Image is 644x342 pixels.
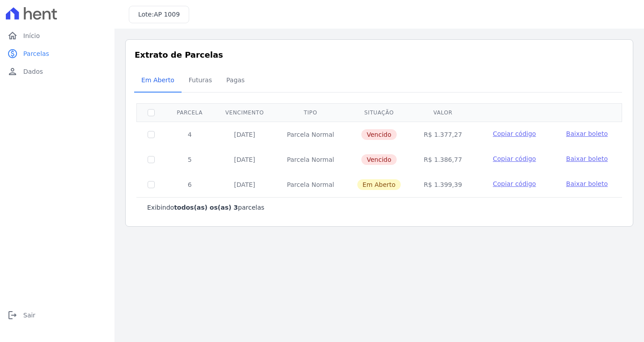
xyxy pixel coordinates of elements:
a: personDados [4,63,111,80]
span: Sair [23,311,35,320]
span: Copiar código [493,130,536,137]
span: Copiar código [493,155,536,162]
i: person [7,66,18,77]
td: 6 [165,172,214,197]
span: Início [23,31,40,40]
button: Copiar código [484,179,545,188]
td: R$ 1.399,39 [412,172,474,197]
h3: Lote: [138,10,180,19]
span: Em Aberto [357,179,401,190]
td: R$ 1.377,27 [412,122,474,147]
button: Copiar código [484,129,545,138]
th: Tipo [275,103,346,122]
span: Vencido [361,154,397,165]
td: 5 [165,147,214,172]
span: Pagas [221,71,250,89]
h3: Extrato de Parcelas [135,49,624,61]
span: Baixar boleto [566,155,608,162]
span: AP 1009 [154,11,180,18]
td: Parcela Normal [275,172,346,197]
th: Valor [412,103,474,122]
th: Parcela [165,103,214,122]
th: Vencimento [214,103,275,122]
i: paid [7,48,18,59]
span: Parcelas [23,49,49,58]
span: Dados [23,67,43,76]
i: logout [7,310,18,321]
td: [DATE] [214,172,275,197]
p: Exibindo parcelas [147,203,264,212]
a: Baixar boleto [566,179,608,188]
td: [DATE] [214,122,275,147]
span: Baixar boleto [566,180,608,187]
span: Futuras [183,71,217,89]
td: [DATE] [214,147,275,172]
i: home [7,30,18,41]
a: Futuras [182,69,219,93]
a: Em Aberto [134,69,182,93]
td: Parcela Normal [275,147,346,172]
td: Parcela Normal [275,122,346,147]
a: logoutSair [4,306,111,324]
td: R$ 1.386,77 [412,147,474,172]
button: Copiar código [484,154,545,163]
span: Em Aberto [136,71,180,89]
td: 4 [165,122,214,147]
a: Baixar boleto [566,154,608,163]
span: Baixar boleto [566,130,608,137]
span: Vencido [361,129,397,140]
b: todos(as) os(as) 3 [174,204,238,211]
th: Situação [346,103,412,122]
a: Baixar boleto [566,129,608,138]
a: paidParcelas [4,45,111,63]
span: Copiar código [493,180,536,187]
a: homeInício [4,27,111,45]
a: Pagas [219,69,252,93]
